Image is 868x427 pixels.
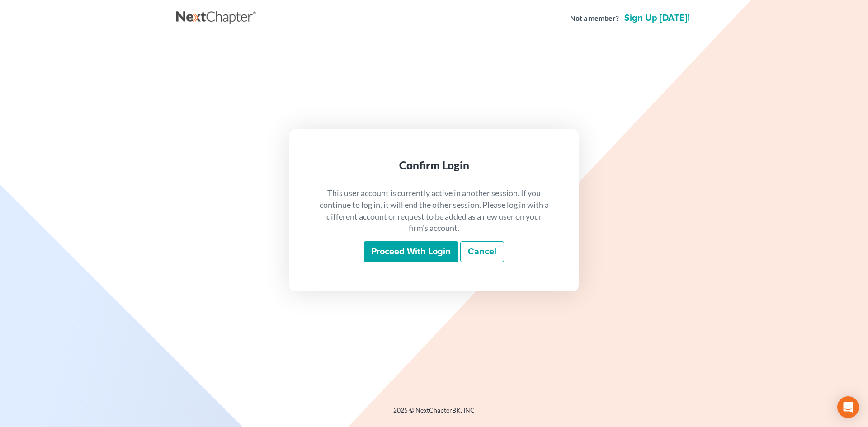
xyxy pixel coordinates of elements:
a: Cancel [460,241,504,262]
div: Open Intercom Messenger [837,396,859,418]
div: 2025 © NextChapterBK, INC [176,406,692,422]
p: This user account is currently active in another session. If you continue to log in, it will end ... [318,188,550,234]
div: Confirm Login [318,158,550,173]
input: Proceed with login [364,241,458,262]
a: Sign up [DATE]! [623,14,692,23]
strong: Not a member? [570,13,619,23]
